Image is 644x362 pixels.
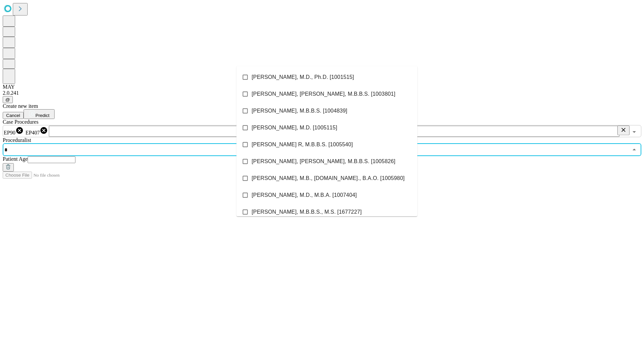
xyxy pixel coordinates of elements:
[252,208,362,216] span: [PERSON_NAME], M.B.B.S., M.S. [1677227]
[252,174,405,182] span: [PERSON_NAME], M.B., [DOMAIN_NAME]., B.A.O. [1005980]
[3,90,641,96] div: 2.0.241
[252,191,357,199] span: [PERSON_NAME], M.D., M.B.A. [1007404]
[5,97,10,102] span: @
[3,137,31,143] span: Proceduralist
[3,96,13,103] button: @
[4,130,15,135] span: EP90
[630,127,639,137] button: Open
[3,112,24,119] button: Cancel
[3,156,28,162] span: Patient Age
[26,126,48,136] div: EP407
[3,84,641,90] div: MAY
[630,145,639,154] button: Close
[252,157,395,165] span: [PERSON_NAME], [PERSON_NAME], M.B.B.S. [1005826]
[252,107,347,115] span: [PERSON_NAME], M.B.B.S. [1004839]
[252,124,337,132] span: [PERSON_NAME], M.D. [1005115]
[3,103,38,109] span: Create new item
[252,141,353,149] span: [PERSON_NAME] R, M.B.B.S. [1005540]
[35,113,49,118] span: Predict
[3,119,38,125] span: Scheduled Procedure
[24,109,55,119] button: Predict
[26,130,40,135] span: EP407
[617,125,630,135] button: Clear
[252,73,354,81] span: [PERSON_NAME], M.D., Ph.D. [1001515]
[252,90,395,98] span: [PERSON_NAME], [PERSON_NAME], M.B.B.S. [1003801]
[6,113,20,118] span: Cancel
[4,126,24,136] div: EP90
